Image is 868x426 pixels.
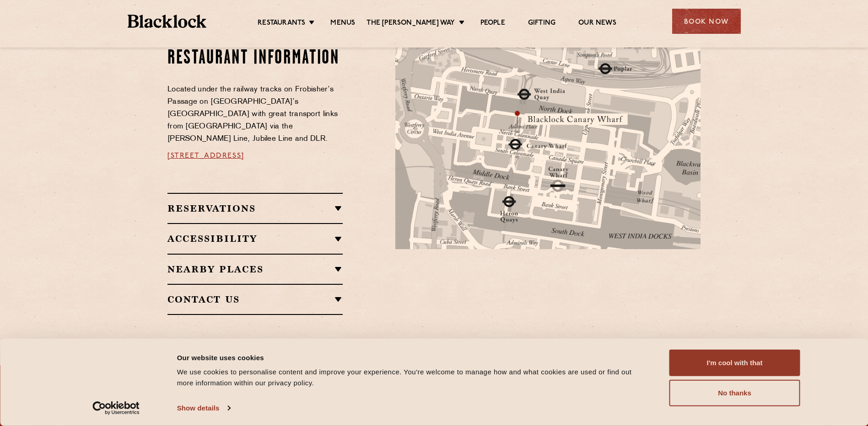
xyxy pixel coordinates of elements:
span: Located under the railway tracks on Frobisher’s Passage on [GEOGRAPHIC_DATA]’s [GEOGRAPHIC_DATA] ... [167,86,338,143]
h2: Nearby Places [167,264,343,275]
div: Our website uses cookies [177,352,649,363]
a: Show details [177,401,230,415]
a: Gifting [528,19,555,29]
a: People [480,19,505,29]
h2: Accessibility [167,233,343,244]
div: We use cookies to personalise content and improve your experience. You're welcome to manage how a... [177,367,649,389]
a: Our News [578,19,616,29]
a: Restaurants [258,19,305,29]
img: BL_Textured_Logo-footer-cropped.svg [128,15,207,28]
a: Usercentrics Cookiebot - opens in a new window [76,401,156,415]
img: svg%3E [602,230,730,315]
div: Book Now [672,9,741,34]
button: No thanks [669,380,800,406]
h2: Restaurant Information [167,47,343,70]
button: I'm cool with that [669,350,800,376]
a: The [PERSON_NAME] Way [367,19,455,29]
a: Menus [330,19,355,29]
h2: Contact Us [167,294,343,305]
h2: Reservations [167,203,343,214]
a: [STREET_ADDRESS] [167,152,244,160]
